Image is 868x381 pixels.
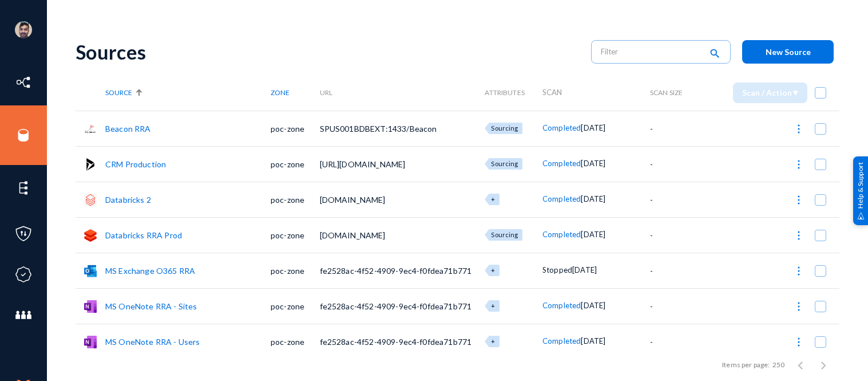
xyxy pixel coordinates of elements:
[793,230,804,241] img: icon-more.svg
[320,88,332,97] span: URL
[491,124,518,132] span: Sourcing
[105,230,182,240] a: Databricks RRA Prod
[581,301,605,310] span: [DATE]
[650,253,699,288] td: -
[650,288,699,324] td: -
[105,337,200,347] a: MS OneNote RRA - Users
[271,88,290,97] span: Zone
[491,337,495,345] span: +
[105,159,166,169] a: CRM Production
[650,182,699,217] td: -
[601,43,701,60] input: Filter
[15,179,32,197] img: icon-elements.svg
[271,253,320,288] td: poc-zone
[320,230,386,240] span: [DOMAIN_NAME]
[542,336,581,345] span: Completed
[491,266,495,274] span: +
[105,88,271,97] div: Source
[320,301,472,311] span: fe2528ac-4f52-4909-9ec4-f0fdea71b771
[572,265,597,274] span: [DATE]
[581,194,605,203] span: [DATE]
[271,146,320,182] td: poc-zone
[650,111,699,146] td: -
[542,265,572,274] span: Stopped
[853,156,868,225] div: Help & Support
[15,225,32,242] img: icon-policies.svg
[650,88,683,97] span: Scan Size
[15,74,32,91] img: icon-inventory.svg
[542,123,581,132] span: Completed
[105,195,151,205] a: Databricks 2
[84,300,97,313] img: onenote.png
[271,217,320,253] td: poc-zone
[491,160,518,167] span: Sourcing
[271,111,320,146] td: poc-zone
[857,212,865,219] img: help_support.svg
[491,302,495,309] span: +
[105,266,195,276] a: MS Exchange O365 RRA
[15,307,32,324] img: icon-members.svg
[581,336,605,345] span: [DATE]
[84,265,97,277] img: o365mail.svg
[485,88,525,97] span: Attributes
[320,337,472,347] span: fe2528ac-4f52-4909-9ec4-f0fdea71b771
[542,88,562,97] span: Scan
[320,266,472,276] span: fe2528ac-4f52-4909-9ec4-f0fdea71b771
[84,194,97,206] img: databricks.png
[491,231,518,238] span: Sourcing
[789,353,812,376] button: Previous page
[722,360,770,370] div: Items per page:
[84,336,97,348] img: onenote.png
[271,88,320,97] div: Zone
[320,159,406,169] span: [URL][DOMAIN_NAME]
[772,360,784,370] div: 250
[542,230,581,239] span: Completed
[793,265,804,277] img: icon-more.svg
[320,124,437,133] span: SPUS001BDBEXT:1433/Beacon
[793,123,804,135] img: icon-more.svg
[105,88,132,97] span: Source
[542,301,581,310] span: Completed
[793,194,804,206] img: icon-more.svg
[793,301,804,312] img: icon-more.svg
[15,127,32,144] img: icon-sources.svg
[542,159,581,168] span: Completed
[812,353,835,376] button: Next page
[105,301,197,311] a: MS OneNote RRA - Sites
[650,217,699,253] td: -
[84,158,97,171] img: microsoftdynamics365.svg
[84,229,97,242] img: databricksfs.png
[650,324,699,359] td: -
[742,40,834,64] button: New Source
[793,159,804,170] img: icon-more.svg
[271,288,320,324] td: poc-zone
[76,40,580,64] div: Sources
[271,182,320,217] td: poc-zone
[581,123,605,132] span: [DATE]
[793,336,804,348] img: icon-more.svg
[491,195,495,203] span: +
[15,266,32,283] img: icon-compliance.svg
[320,195,386,205] span: [DOMAIN_NAME]
[708,46,722,62] mat-icon: search
[542,194,581,203] span: Completed
[581,230,605,239] span: [DATE]
[581,159,605,168] span: [DATE]
[650,146,699,182] td: -
[105,124,151,133] a: Beacon RRA
[766,47,811,57] span: New Source
[271,324,320,359] td: poc-zone
[84,123,97,135] img: sqlserver.png
[15,21,32,38] img: ACg8ocK1ZkZ6gbMmCU1AeqPIsBvrTWeY1xNXvgxNjkUXxjcqAiPEIvU=s96-c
